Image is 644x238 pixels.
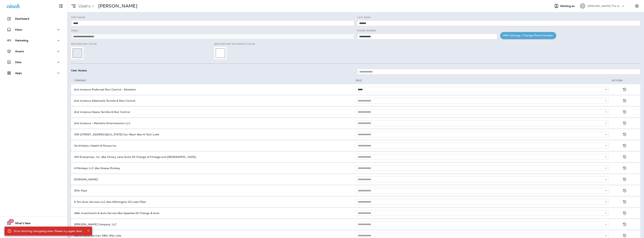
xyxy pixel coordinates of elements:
span: 10 [9,219,14,223]
p: Inbox [15,28,22,31]
button: Close [86,228,91,233]
label: Background Color [71,43,97,46]
div: Error fetching changelog data. Please try again later. [14,228,83,234]
label: Phone Number [357,29,376,32]
button: View Changelog [621,131,628,138]
label: Background Secondary Color [214,43,255,46]
strong: User Access [71,69,87,72]
p: Assets [15,50,24,53]
p: Data [15,61,22,64]
p: [PERSON_NAME] [98,3,137,9]
button: View Changelog [621,187,628,194]
td: 2nd Instance Albemarle Termite & Pest Control [71,95,356,106]
label: First Name [71,16,85,19]
button: Collapse Sidebar [56,2,66,10]
button: View Changelog [621,221,628,228]
button: View Changelog [621,176,628,183]
button: Support [4,228,64,236]
p: > [91,3,94,9]
td: [DOMAIN_NAME] [71,174,356,185]
button: Dashboard [4,15,64,22]
th: Actions [612,79,640,84]
td: 2nd Instance Preferred Pest Control - Palmetto [71,84,356,95]
button: Data [4,58,64,66]
td: 3d Athletics Health & Fitness Inc. [71,140,356,151]
p: [PERSON_NAME] Tire & Auto [588,4,621,7]
p: Marketing [15,39,28,42]
span: Working as: [560,4,576,8]
div: Diego Arriola [98,3,137,9]
button: Apps [4,69,64,77]
span: What's New [11,222,31,226]
td: 419 Enterprises, Inc. dba Victory Lane Quick Oil Change of Chisago and [GEOGRAPHIC_DATA] [71,152,356,162]
td: 4 Monkeys LLC dba Grease Monkey [71,163,356,173]
button: Inbox [4,26,64,33]
td: 2nd Instance Ozane Termite & Pest Control [71,107,356,117]
button: View Changelog [621,164,628,172]
button: View Changelog [621,108,628,116]
button: View Changelog [621,119,628,127]
button: View Changelog [621,97,628,104]
p: Users [77,3,91,9]
button: View Changelog [621,142,628,149]
th: Role [356,79,612,84]
th: Company [71,79,356,84]
td: A&A Investments & Auto Service dba Speedee Oil Change & Auto [71,208,356,218]
button: Marketing [4,37,64,44]
td: 378-[STREET_ADDRESS][US_STATE] Car Wash dba Hi Tech Lube [71,129,356,140]
div: JT [580,3,585,9]
button: Settings [634,3,640,9]
button: View Changelog [621,153,628,161]
p: Dashboard [15,17,29,20]
button: View Changelog [621,198,628,206]
td: [PERSON_NAME] Company, LLC [71,219,356,230]
p: Apps [15,72,22,75]
td: 97th Floor [71,185,356,196]
button: View Changelog [621,86,628,93]
button: 10What's New [4,219,64,227]
button: MFA Settings / Change Phone Number [500,32,556,39]
label: Email [71,29,79,32]
td: 2nd Instance - Palmetto Exterminators LLC [71,118,356,128]
td: 9 Ten Auto Services LLC dba Wilmington Oil Lube Filter [71,197,356,207]
button: View Changelog [621,209,628,217]
button: Assets [4,48,64,55]
label: Last Name [357,16,371,19]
